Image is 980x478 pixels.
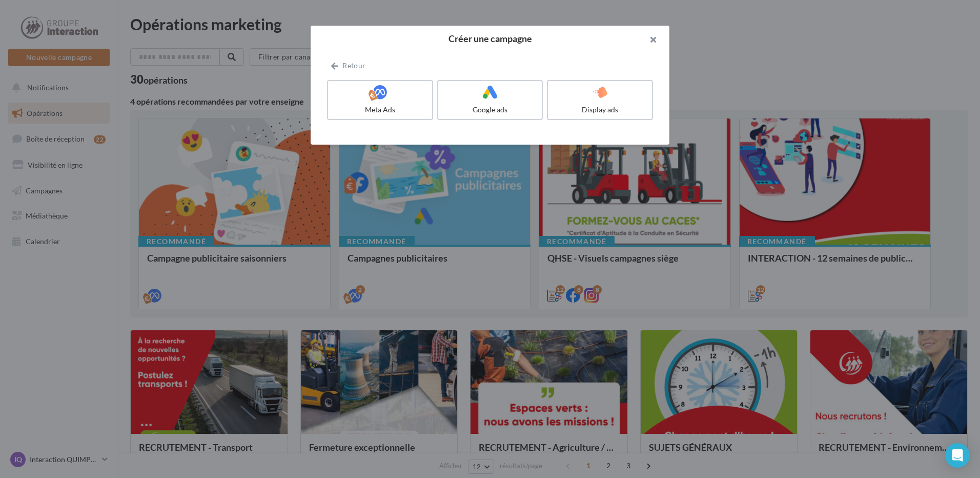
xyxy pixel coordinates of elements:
[332,105,428,115] div: Meta Ads
[442,105,538,115] div: Google ads
[552,105,648,115] div: Display ads
[327,34,653,43] h2: Créer une campagne
[327,59,370,72] button: Retour
[945,443,970,468] div: Open Intercom Messenger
